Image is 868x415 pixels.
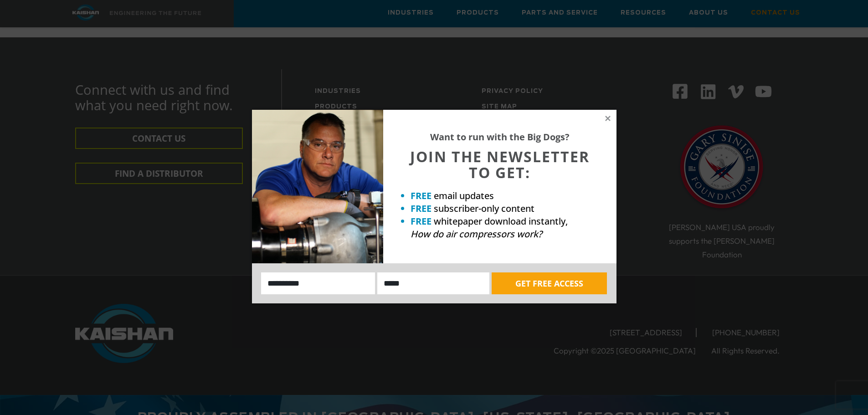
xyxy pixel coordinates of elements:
strong: Want to run with the Big Dogs? [430,131,570,143]
span: whitepaper download instantly, [434,215,568,227]
span: email updates [434,190,494,202]
button: GET FREE ACCESS [492,272,607,294]
span: subscriber-only content [434,202,534,215]
strong: FREE [411,202,431,215]
input: Email [377,272,489,294]
em: How do air compressors work? [411,228,542,240]
input: Name: [261,272,375,294]
strong: FREE [411,215,431,227]
strong: FREE [411,190,431,202]
button: Close [604,114,612,123]
span: JOIN THE NEWSLETTER TO GET: [410,147,590,182]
